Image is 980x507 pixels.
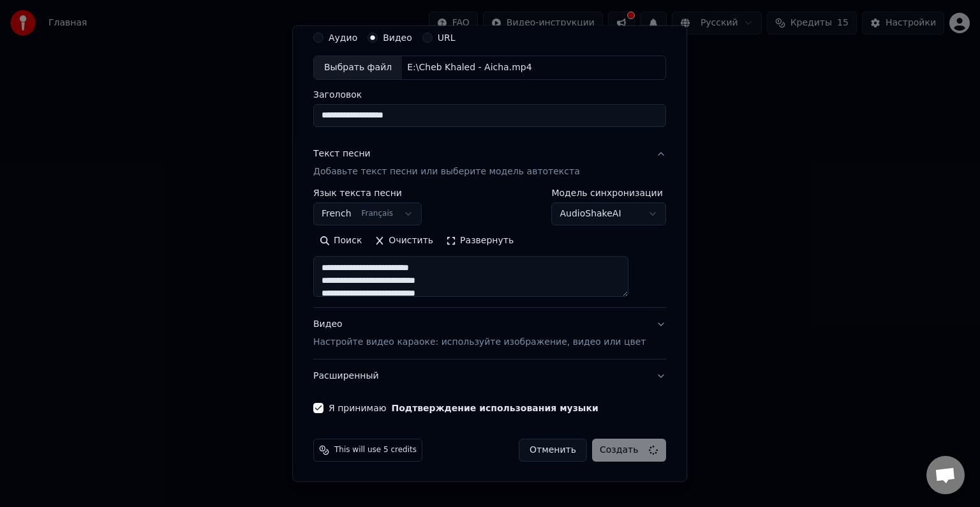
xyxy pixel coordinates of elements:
div: Выбрать файл [314,56,402,79]
span: This will use 5 credits [334,445,417,455]
button: Текст песниДобавьте текст песни или выберите модель автотекста [313,137,666,188]
button: Расширенный [313,359,666,393]
div: Текст песни [313,148,371,160]
label: Я принимаю [329,404,598,412]
button: Очистить [369,231,440,251]
label: Модель синхронизации [552,188,667,197]
label: URL [438,33,456,42]
div: Текст песниДобавьте текст песни или выберите модель автотекста [313,188,666,307]
button: Отменить [519,439,587,462]
div: E:\Cheb Khaled - Aicha.mp4 [402,61,537,74]
button: Я принимаю [392,404,598,412]
button: ВидеоНастройте видео караоке: используйте изображение, видео или цвет [313,308,666,359]
label: Заголовок [313,90,666,99]
label: Видео [383,33,412,42]
p: Добавьте текст песни или выберите модель автотекста [313,165,580,178]
button: Поиск [313,231,368,251]
button: Развернуть [440,231,520,251]
p: Настройте видео караоке: используйте изображение, видео или цвет [313,336,646,349]
label: Аудио [329,33,357,42]
div: Видео [313,318,646,349]
label: Язык текста песни [313,188,422,197]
